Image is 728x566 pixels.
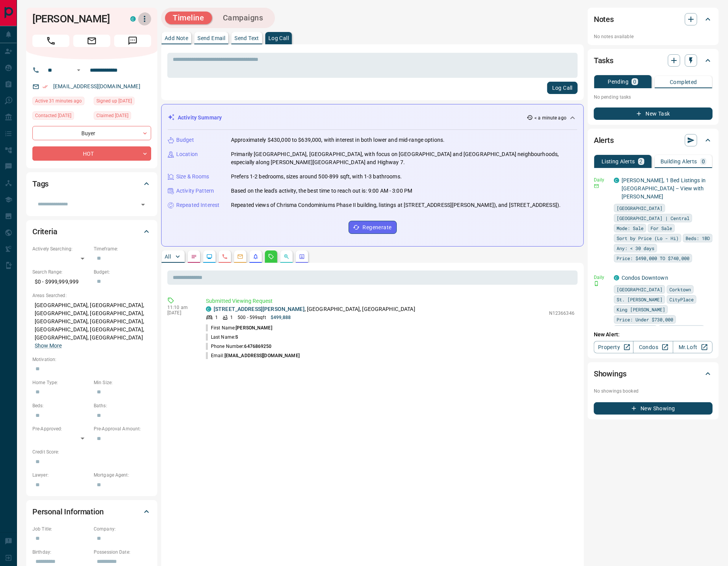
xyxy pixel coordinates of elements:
[230,314,233,321] p: 1
[622,275,668,281] a: Condos Downtown
[74,66,83,75] button: Open
[96,112,128,119] span: Claimed [DATE]
[73,35,110,47] span: Email
[617,254,689,262] span: Price: $490,000 TO $740,000
[594,364,713,383] div: Showings
[32,275,90,288] p: $0 - $999,999,999
[622,177,706,200] a: [PERSON_NAME], 1 Bed Listings in [GEOGRAPHIC_DATA] – View with [PERSON_NAME]
[206,324,272,331] p: First Name:
[32,13,119,25] h1: [PERSON_NAME]
[32,146,151,161] div: HOT
[32,269,90,275] p: Search Range:
[53,83,140,89] a: [EMAIL_ADDRESS][DOMAIN_NAME]
[234,35,259,41] p: Send Text
[661,326,702,333] span: Any: < 15 years
[594,131,713,149] div: Alerts
[617,326,654,333] span: Any: < 30 days
[617,234,679,242] span: Sort by Price (Lo - Hi)
[206,254,212,260] svg: Lead Browsing Activity
[32,175,151,193] div: Tags
[594,331,713,339] p: New Alert:
[594,33,713,40] p: No notes available
[594,54,613,67] h2: Tasks
[231,201,561,209] p: Repeated views of Chrisma Condominiums Phase II building, listings at [STREET_ADDRESS][PERSON_NAM...
[191,254,197,260] svg: Notes
[215,12,271,24] button: Campaigns
[594,341,634,353] a: Property
[206,352,300,359] p: Email:
[32,178,49,190] h2: Tags
[94,269,151,275] p: Budget:
[602,159,635,164] p: Listing Alerts
[32,502,151,521] div: Personal Information
[206,334,238,341] p: Last Name:
[594,10,713,29] div: Notes
[32,402,90,409] p: Beds:
[594,176,609,183] p: Daily
[94,111,151,122] div: Fri Feb 19 2021
[594,107,713,120] button: New Task
[617,204,662,212] span: [GEOGRAPHIC_DATA]
[237,254,243,260] svg: Emails
[176,187,214,195] p: Activity Pattern
[617,224,644,232] span: Mode: Sale
[206,297,575,305] p: Submitted Viewing Request
[236,325,272,331] span: [PERSON_NAME]
[617,214,689,222] span: [GEOGRAPHIC_DATA] | Central
[299,254,305,260] svg: Agent Actions
[231,136,445,144] p: Approximately $430,000 to $639,000, with interest in both lower and mid-range options.
[702,159,705,164] p: 0
[617,306,665,313] span: King [PERSON_NAME]
[614,178,619,183] div: condos.ca
[614,275,619,280] div: condos.ca
[165,12,212,24] button: Timeline
[214,306,305,312] a: [STREET_ADDRESS][PERSON_NAME]
[206,306,211,312] div: condos.ca
[534,114,566,121] p: < a minute ago
[244,344,271,349] span: 6476869250
[130,16,136,22] div: condos.ca
[594,388,713,395] p: No showings booked
[670,79,697,85] p: Completed
[32,356,151,363] p: Motivation:
[32,379,90,386] p: Home Type:
[32,472,90,479] p: Lawyer:
[167,305,194,310] p: 11:10 am
[206,343,272,350] p: Phone Number:
[594,368,627,380] h2: Showings
[168,111,577,125] div: Activity Summary< a minute ago
[633,341,673,353] a: Condos
[633,79,636,84] p: 0
[32,506,104,518] h2: Personal Information
[271,314,291,321] p: $499,888
[235,334,238,340] span: S
[165,35,188,41] p: Add Note
[268,35,289,41] p: Log Call
[35,97,82,105] span: Active 31 minutes ago
[594,274,609,281] p: Daily
[35,342,62,350] button: Show More
[94,526,151,532] p: Company:
[94,425,151,432] p: Pre-Approval Amount:
[32,448,151,455] p: Credit Score:
[594,51,713,70] div: Tasks
[617,244,654,252] span: Any: < 30 days
[32,111,90,122] div: Thu Sep 11 2025
[176,150,198,158] p: Location
[686,234,710,242] span: Beds: 1BD
[594,13,614,25] h2: Notes
[167,310,194,316] p: [DATE]
[214,305,415,313] p: , [GEOGRAPHIC_DATA], [GEOGRAPHIC_DATA]
[215,314,218,321] p: 1
[32,549,90,556] p: Birthday:
[617,286,662,293] span: [GEOGRAPHIC_DATA]
[231,173,402,181] p: Prefers 1-2 bedrooms, sizes around 500-899 sqft, with 1-3 bathrooms.
[94,472,151,479] p: Mortgage Agent:
[32,35,69,47] span: Call
[32,299,151,352] p: [GEOGRAPHIC_DATA], [GEOGRAPHIC_DATA], [GEOGRAPHIC_DATA], [GEOGRAPHIC_DATA], [GEOGRAPHIC_DATA], [G...
[268,254,274,260] svg: Requests
[594,134,614,146] h2: Alerts
[176,136,194,144] p: Budget
[165,254,171,259] p: All
[96,97,132,105] span: Signed up [DATE]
